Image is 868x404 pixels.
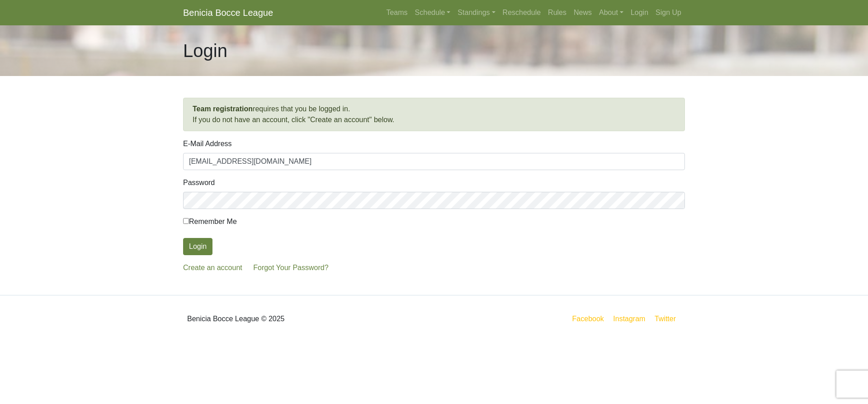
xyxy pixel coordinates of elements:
a: Facebook [571,313,606,324]
a: Schedule [411,4,454,22]
a: Reschedule [499,4,545,22]
strong: Team registration [193,105,253,113]
label: Password [183,177,215,188]
a: Standings [454,4,499,22]
a: Instagram [611,313,647,324]
a: Teams [382,4,411,22]
a: Sign Up [652,4,685,22]
a: Create an account [183,264,242,271]
div: requires that you be logged in. If you do not have an account, click "Create an account" below. [183,98,685,131]
a: Login [627,4,652,22]
a: News [570,4,595,22]
a: About [595,4,627,22]
a: Rules [544,4,570,22]
h1: Login [183,40,227,62]
div: Benicia Bocce League © 2025 [176,303,434,335]
label: Remember Me [183,216,237,227]
a: Benicia Bocce League [183,4,273,22]
a: Twitter [653,313,683,324]
label: E-Mail Address [183,138,232,149]
button: Login [183,238,212,255]
input: Remember Me [183,218,189,224]
a: Forgot Your Password? [253,264,328,271]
